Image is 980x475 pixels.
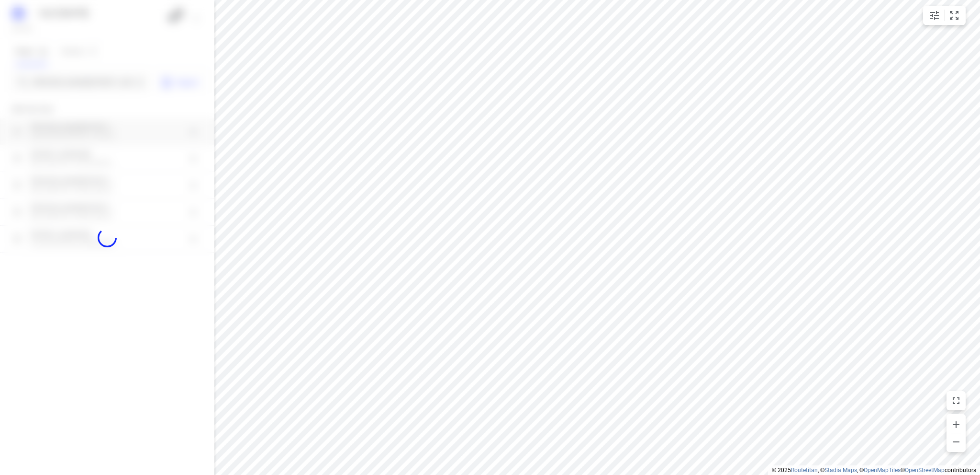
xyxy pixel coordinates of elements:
button: Map settings [925,6,944,25]
a: Stadia Maps [824,467,857,474]
div: small contained button group [923,6,966,25]
a: OpenMapTiles [864,467,901,474]
button: Fit zoom [945,6,964,25]
li: © 2025 , © , © © contributors [772,467,976,474]
a: OpenStreetMap [905,467,945,474]
a: Routetitan [791,467,818,474]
